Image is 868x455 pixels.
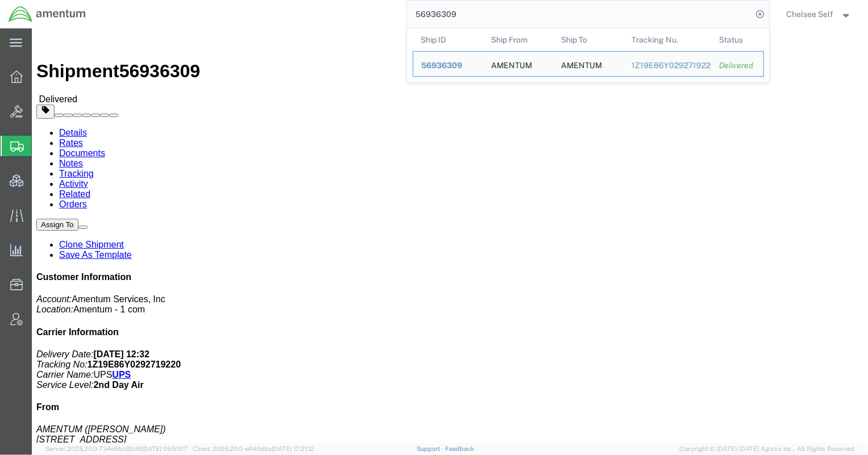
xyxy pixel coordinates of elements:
[711,28,764,51] th: Status
[45,445,188,452] span: Server: 2025.20.0-734e5bc92d9
[142,445,188,452] span: [DATE] 09:51:07
[623,28,711,51] th: Tracking Nu.
[787,8,834,20] span: Chelsee Self
[32,28,868,443] iframe: FS Legacy Container
[561,52,602,76] div: AMENTUM
[631,60,703,72] div: 1Z19E86Y0292719220
[413,28,483,51] th: Ship ID
[719,60,755,72] div: Delivered
[272,445,314,452] span: [DATE] 17:21:12
[8,6,86,23] img: logo
[491,52,531,76] div: AMENTUM
[421,61,462,70] span: 56936309
[193,445,314,452] span: Client: 2025.20.0-e640dba
[553,28,624,51] th: Ship To
[786,7,853,21] button: Chelsee Self
[679,444,854,454] span: Copyright © [DATE]-[DATE] Agistix Inc., All Rights Reserved
[413,28,770,82] table: Search Results
[417,445,445,452] a: Support
[407,1,753,28] input: Search for shipment number, reference number
[421,60,475,72] div: 56936309
[483,28,553,51] th: Ship From
[445,445,474,452] a: Feedback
